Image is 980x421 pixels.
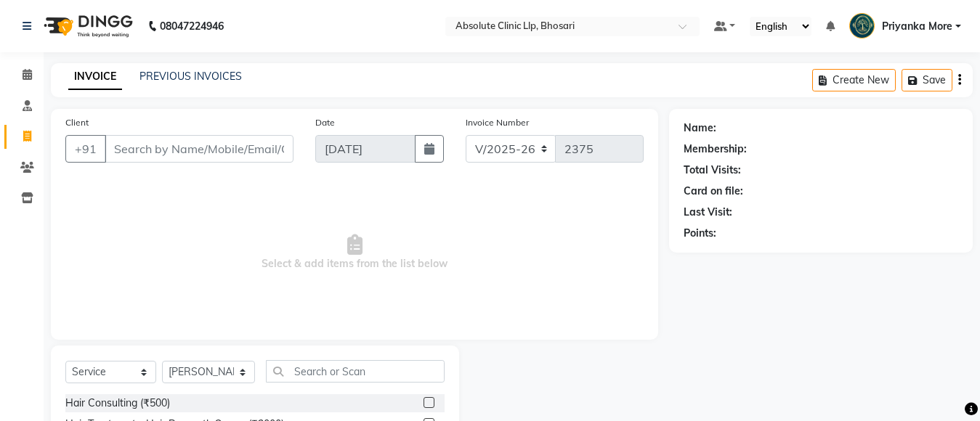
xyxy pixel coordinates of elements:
img: Priyanka More [849,13,875,38]
span: Priyanka More [882,19,952,34]
label: Date [315,116,335,129]
button: +91 [65,135,106,163]
a: INVOICE [68,64,122,90]
div: Membership: [684,142,747,157]
b: 08047224946 [160,6,224,46]
div: Last Visit: [684,205,732,220]
label: Invoice Number [466,116,529,129]
div: Name: [684,120,716,136]
input: Search by Name/Mobile/Email/Code [105,135,293,163]
div: Hair Consulting (₹500) [65,396,170,411]
label: Client [65,116,89,129]
button: Create New [812,69,896,91]
span: Select & add items from the list below [65,180,644,325]
a: PREVIOUS INVOICES [139,70,242,83]
div: Points: [684,226,716,241]
div: Card on file: [684,184,743,199]
img: logo [37,6,137,46]
button: Save [902,69,952,91]
input: Search or Scan [266,360,445,383]
div: Total Visits: [684,163,741,178]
